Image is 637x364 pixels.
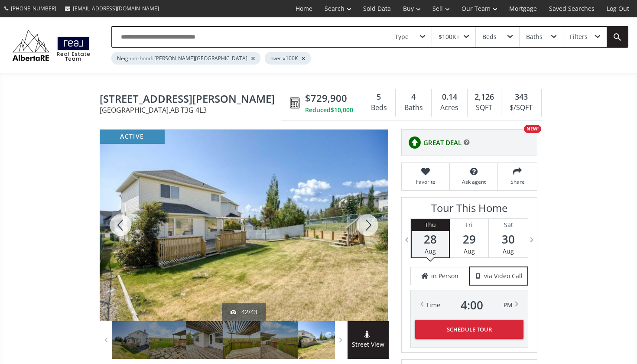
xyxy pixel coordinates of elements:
[526,34,543,40] div: Baths
[503,247,514,255] span: Aug
[305,106,353,114] div: Reduced
[73,5,159,12] span: [EMAIL_ADDRESS][DOMAIN_NAME]
[506,101,537,114] div: $/SQFT
[415,320,523,339] button: Schedule Tour
[489,219,528,231] div: Sat
[461,299,483,311] span: 4 : 00
[111,52,260,65] div: Neighborhood: [PERSON_NAME][GEOGRAPHIC_DATA]
[524,125,541,133] div: NEW!
[425,247,436,255] span: Aug
[489,233,528,245] span: 30
[61,0,163,16] a: [EMAIL_ADDRESS][DOMAIN_NAME]
[100,130,165,144] div: active
[406,178,445,185] span: Favorite
[431,272,458,280] span: in Person
[423,138,461,147] span: GREAT DEAL
[406,134,423,151] img: rating icon
[436,91,462,103] div: 0.14
[100,130,388,321] div: 99 Arbour Crest Rise NW Calgary, AB T3G 4L3 - Photo 42 of 43
[305,91,347,105] span: $729,900
[331,106,353,114] span: $10,000
[9,28,94,63] img: Logo
[400,101,427,114] div: Baths
[395,34,409,40] div: Type
[231,308,257,316] div: 42/43
[472,101,497,114] div: SQFT
[570,34,588,40] div: Filters
[484,272,523,280] span: via Video Call
[410,202,528,218] h3: Tour This Home
[265,52,311,65] div: over $100K
[439,34,460,40] div: $100K+
[482,34,497,40] div: Beds
[412,233,449,245] span: 28
[450,219,488,231] div: Fri
[100,107,286,114] span: [GEOGRAPHIC_DATA] , AB T3G 4L3
[11,5,56,12] span: [PHONE_NUMBER]
[450,233,488,245] span: 29
[474,91,494,103] span: 2,126
[506,91,537,103] div: 343
[426,299,513,311] div: Time PM
[436,101,462,114] div: Acres
[367,101,391,114] div: Beds
[412,219,449,231] div: Thu
[100,93,286,107] span: 99 Arbour Crest Rise NW
[367,91,391,103] div: 5
[348,340,389,350] span: Street View
[454,178,493,185] span: Ask agent
[400,91,427,103] div: 4
[464,247,475,255] span: Aug
[502,178,533,185] span: Share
